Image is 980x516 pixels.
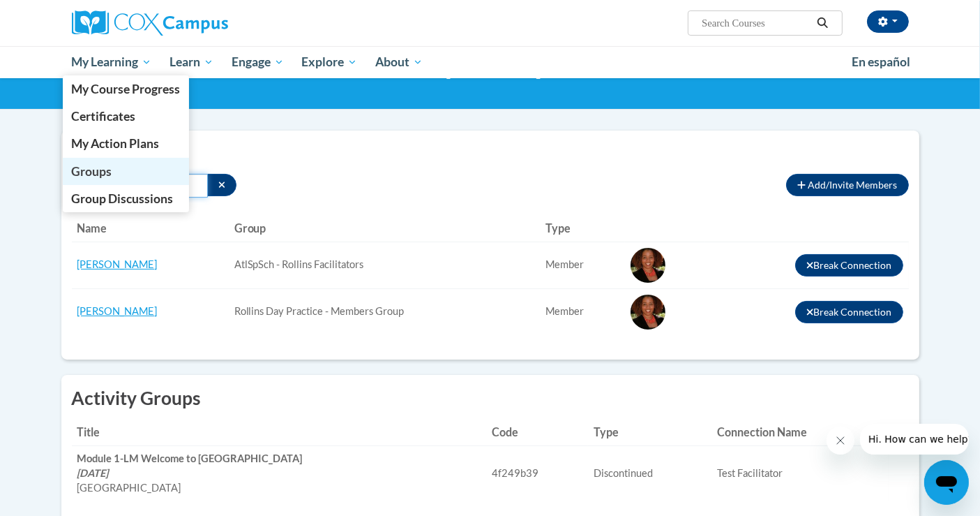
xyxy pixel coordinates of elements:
span: Explore [301,54,357,71]
input: Search Courses [700,15,812,31]
td: 4f249b39 [486,445,588,501]
td: AtlSpSch - Rollins Facilitators [229,242,541,288]
img: Karensa Harris [631,295,665,330]
span: Add/Invite Members [808,179,898,191]
iframe: Close message [827,427,854,455]
span: Certificates [71,109,135,124]
span: My Action Plans [71,136,159,151]
th: Type [540,214,625,242]
a: [PERSON_NAME] [77,258,158,270]
img: Cox Campus [72,10,228,36]
span: Group Discussions [71,191,173,206]
td: Rollins Day Practice - Members Group [229,288,541,335]
td: Connected user for connection: Rollins Day Practice - Members Group [540,288,625,335]
iframe: Button to launch messaging window [924,460,969,505]
em: [DATE] [77,467,109,479]
button: Break Connection [795,301,903,323]
a: Learn [160,46,223,78]
th: Type [588,418,711,446]
b: Module 1-LM Welcome to [GEOGRAPHIC_DATA] [77,452,303,479]
a: My Learning [63,46,161,78]
h2: User Groups [72,141,909,167]
th: Code [486,418,588,446]
td: <p>Test</p> [711,445,889,501]
button: Add/Invite Members [786,174,908,196]
img: Karensa Harris [631,248,665,283]
iframe: Message from company [860,424,969,455]
div: Main menu [51,46,930,78]
a: En español [843,47,919,77]
span: My Course Progress [71,82,180,96]
a: Explore [292,46,366,78]
th: Group [229,214,541,242]
td: Connected user for connection: AtlSpSch - Rollins Facilitators [540,242,625,288]
a: My Action Plans [63,130,190,157]
th: Title [72,418,487,446]
a: About [366,46,432,78]
a: Groups [63,158,190,185]
span: Groups [71,164,112,179]
span: En español [852,54,910,69]
span: My Learning [71,54,151,71]
a: Group Discussions [63,185,190,212]
span: Engage [232,54,284,71]
td: Discontinued [588,445,711,501]
button: Search [812,15,833,31]
button: Break Connection [795,254,903,277]
div: [GEOGRAPHIC_DATA] [77,481,481,496]
a: Engage [223,46,293,78]
span: Learn [169,54,213,71]
a: Certificates [63,103,190,130]
th: Name [72,214,229,242]
button: Account Settings [867,10,909,33]
h2: Activity Groups [72,385,909,411]
a: [PERSON_NAME] [77,305,158,317]
a: My Course Progress [63,75,190,103]
span: About [375,54,423,71]
span: Hi. How can we help? [8,10,113,21]
button: Search [207,174,237,196]
th: Connection Name [711,418,889,446]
